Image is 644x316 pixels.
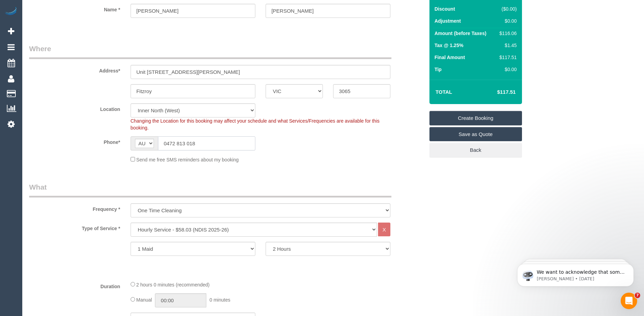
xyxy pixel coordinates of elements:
[131,84,255,98] input: Suburb*
[435,30,486,37] label: Amount (before Taxes)
[497,30,517,37] div: $116.06
[209,297,230,303] span: 0 minutes
[621,293,637,309] iframe: Intercom live chat
[429,127,522,142] a: Save as Quote
[429,111,522,125] a: Create Booking
[136,297,152,303] span: Manual
[435,5,455,12] label: Discount
[435,42,463,49] label: Tax @ 1.25%
[435,54,465,61] label: Final Amount
[635,293,640,298] span: 7
[24,4,125,13] label: Name *
[266,4,390,18] input: Last Name*
[429,143,522,157] a: Back
[24,203,125,213] label: Frequency *
[131,4,255,18] input: First Name*
[436,89,452,95] strong: Total
[29,182,391,197] legend: What
[497,54,517,61] div: $117.51
[497,18,517,24] div: $0.00
[435,18,461,24] label: Adjustment
[435,66,442,73] label: Tip
[333,84,390,98] input: Post Code*
[30,20,118,114] span: We want to acknowledge that some users may be experiencing lag or slower performance in our softw...
[497,66,517,73] div: $0.00
[24,65,125,74] label: Address*
[476,89,515,95] h4: $117.51
[29,44,391,59] legend: Where
[24,281,125,290] label: Duration
[131,118,380,131] span: Changing the Location for this booking may affect your schedule and what Services/Frequencies are...
[24,136,125,146] label: Phone*
[24,103,125,113] label: Location
[30,26,118,33] p: Message from Ellie, sent 2w ago
[158,136,255,150] input: Phone*
[497,42,517,49] div: $1.45
[136,157,239,162] span: Send me free SMS reminders about my booking
[136,282,210,287] span: 2 hours 0 minutes (recommended)
[4,7,18,16] img: Automaid Logo
[24,223,125,232] label: Type of Service *
[497,5,517,12] div: ($0.00)
[507,249,644,297] iframe: Intercom notifications message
